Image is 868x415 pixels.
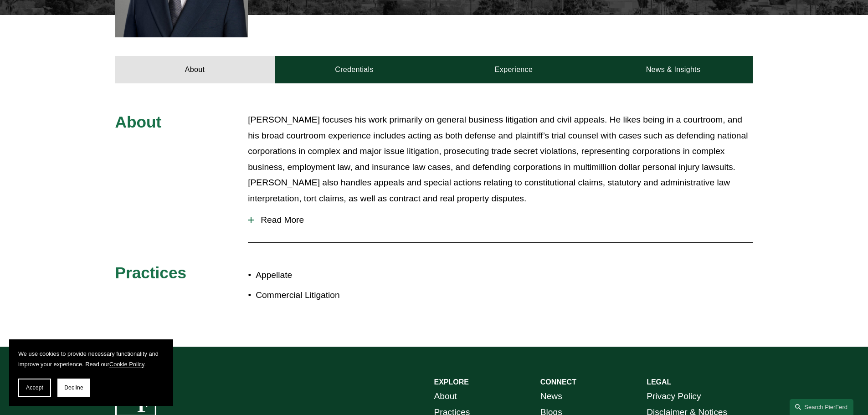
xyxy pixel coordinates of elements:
a: Experience [434,56,594,83]
strong: EXPLORE [434,378,469,386]
a: News [540,389,562,405]
span: Decline [64,384,83,391]
span: Accept [26,384,43,391]
p: We use cookies to provide necessary functionality and improve your experience. Read our . [18,348,164,369]
a: News & Insights [593,56,753,83]
span: Read More [254,215,753,225]
a: Cookie Policy [109,361,144,368]
p: Commercial Litigation [256,287,434,303]
button: Accept [18,379,51,397]
span: About [115,113,162,131]
strong: LEGAL [647,378,671,386]
a: Credentials [275,56,434,83]
section: Cookie banner [9,339,173,406]
strong: CONNECT [540,378,576,386]
a: Privacy Policy [647,389,701,405]
button: Decline [57,379,90,397]
span: Practices [115,264,187,282]
a: Search this site [790,399,853,415]
p: Appellate [256,267,434,283]
p: [PERSON_NAME] focuses his work primarily on general business litigation and civil appeals. He lik... [248,112,753,206]
a: About [434,389,457,405]
a: About [115,56,275,83]
button: Read More [248,208,753,232]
